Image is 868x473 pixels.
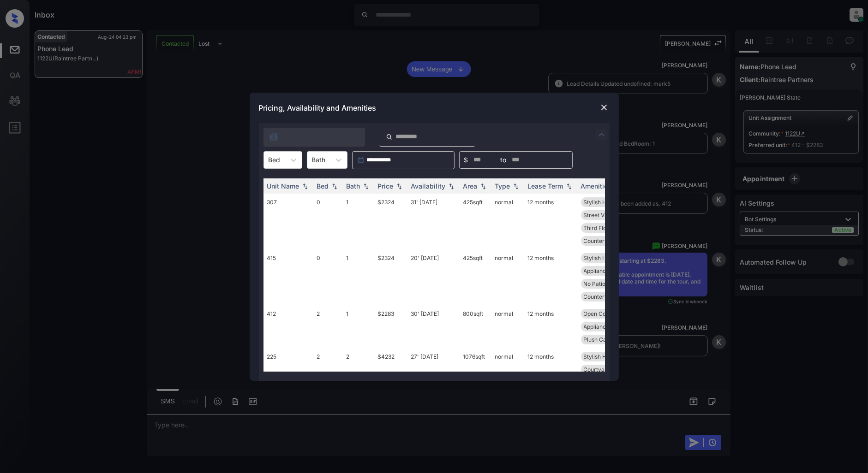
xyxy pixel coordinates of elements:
span: Street View [584,212,614,219]
td: $2283 [374,305,407,348]
td: 1076 sqft [460,348,491,417]
td: $2324 [374,194,407,249]
div: Type [495,182,510,190]
td: 0 [313,249,343,305]
td: normal [491,249,524,305]
span: Courtyard View [584,366,625,373]
td: 27' [DATE] [407,348,460,417]
img: sorting [511,183,521,189]
td: 307 [263,194,313,249]
span: No Patio or [MEDICAL_DATA]... [584,280,664,287]
div: Area [463,182,478,190]
span: Countertops - Q... [584,237,629,244]
div: Bath [347,182,360,190]
td: 412 [263,305,313,348]
td: 1 [343,305,374,348]
img: close [599,103,609,112]
img: sorting [564,183,574,189]
td: 800 sqft [460,305,491,348]
img: sorting [479,183,488,189]
span: to [501,155,507,165]
img: sorting [361,183,371,189]
div: Availability [411,182,446,190]
div: Price [378,182,394,190]
td: 12 months [524,348,577,417]
span: Open Concept [584,310,621,317]
div: Pricing, Availability and Amenities [250,93,619,123]
td: 1 [343,249,374,305]
td: 31' [DATE] [407,194,460,249]
div: Lease Term [528,182,563,190]
td: $4232 [374,348,407,417]
td: normal [491,194,524,249]
span: Third Floor [584,225,612,231]
td: normal [491,305,524,348]
img: sorting [300,183,310,189]
span: $ [464,155,468,165]
img: sorting [447,183,456,189]
td: 425 sqft [460,194,491,249]
td: 12 months [524,249,577,305]
span: Countertops - Q... [584,293,629,300]
div: Unit Name [267,182,299,190]
td: 425 sqft [460,249,491,305]
td: 2 [313,348,343,417]
td: 30' [DATE] [407,305,460,348]
td: 2 [313,305,343,348]
span: Stylish Hardwar... [584,254,629,261]
div: Amenities [581,182,612,190]
td: 20' [DATE] [407,249,460,305]
img: icon-zuma [386,133,393,141]
img: sorting [330,183,339,189]
td: 0 [313,194,343,249]
td: 12 months [524,305,577,348]
td: 225 [263,348,313,417]
img: icon-zuma [596,129,607,140]
span: Stylish Hardwar... [584,353,629,360]
img: icon-zuma [269,132,278,142]
img: sorting [395,183,404,189]
div: Bed [317,182,329,190]
span: Plush Carpeting... [584,336,629,343]
td: $2324 [374,249,407,305]
td: 415 [263,249,313,305]
td: 1 [343,194,374,249]
td: 2 [343,348,374,417]
td: normal [491,348,524,417]
span: Stylish Hardwar... [584,199,629,206]
span: Appliance Packa... [584,267,632,274]
span: Appliance Packa... [584,323,632,330]
td: 12 months [524,194,577,249]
